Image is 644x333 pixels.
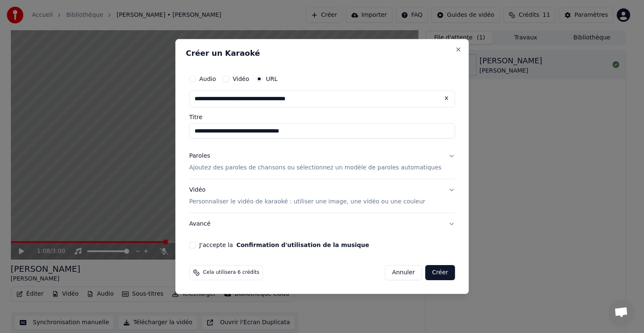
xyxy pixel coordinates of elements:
div: Paroles [189,152,210,160]
label: URL [266,76,278,82]
p: Personnaliser le vidéo de karaoké : utiliser une image, une vidéo ou une couleur [189,198,425,206]
span: Cela utilisera 6 crédits [203,269,259,276]
label: Audio [199,76,216,82]
button: Annuler [385,265,422,280]
label: J'accepte la [199,242,369,248]
button: ParolesAjoutez des paroles de chansons ou sélectionnez un modèle de paroles automatiques [189,145,455,179]
label: Titre [189,114,455,120]
button: J'accepte la [236,242,369,248]
p: Ajoutez des paroles de chansons ou sélectionnez un modèle de paroles automatiques [189,164,441,172]
h2: Créer un Karaoké [186,49,458,57]
button: Avancé [189,213,455,235]
div: Vidéo [189,186,425,206]
button: VidéoPersonnaliser le vidéo de karaoké : utiliser une image, une vidéo ou une couleur [189,179,455,213]
label: Vidéo [233,76,249,82]
button: Créer [426,265,455,280]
